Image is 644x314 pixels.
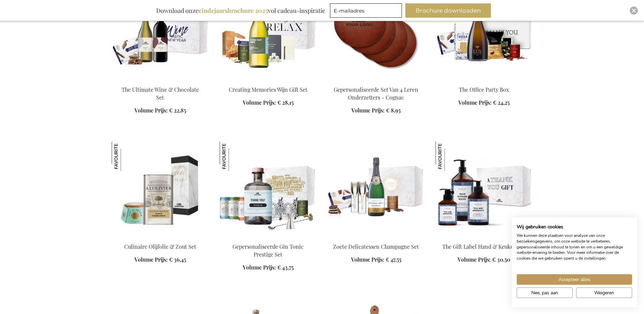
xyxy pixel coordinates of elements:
[277,264,294,271] span: € 43,75
[493,99,510,106] span: € 24,25
[517,274,632,285] button: Accepteer alle cookies
[405,3,491,18] button: Brochure downloaden
[199,6,268,15] b: eindejaarsbrochure 2025
[124,243,196,250] a: Culinaire Olijfolie & Zout Set
[134,107,168,114] span: Volume Prijs:
[220,77,317,84] a: Personalised White Wine
[153,3,328,18] div: Download onze vol cadeau-inspiratie
[112,142,141,171] img: Culinaire Olijfolie & Zout Set
[630,6,638,15] div: Close
[517,287,573,298] button: Pas cookie voorkeuren aan
[517,233,632,261] p: We kunnen deze plaatsen voor analyse van onze bezoekersgegevens, om onze website te verbeteren, g...
[517,224,632,230] h2: Wij gebruiken cookies
[458,99,492,106] span: Volume Prijs:
[328,234,425,241] a: Sweet Delights Champagne Set
[169,107,186,114] span: € 22,85
[632,8,636,13] img: Close
[436,142,465,171] img: The Gift Label Hand & Keuken Set
[112,77,209,84] a: Beer Apéro Gift Box The Ultimate Wine & Chocolate Set
[386,256,401,263] span: € 47,55
[492,256,510,263] span: € 30,50
[220,234,317,241] a: Personalised Gin Tonic Prestige Set Gepersonaliseerde Gin Tonic Prestige Set
[458,256,510,264] a: Volume Prijs: € 30,50
[436,77,533,84] a: The Office Party Box The Office Party Box
[351,256,401,264] a: Volume Prijs: € 47,55
[233,243,303,258] a: Gepersonaliseerde Gin Tonic Prestige Set
[351,256,384,263] span: Volume Prijs:
[134,256,168,263] span: Volume Prijs:
[243,264,276,271] span: Volume Prijs:
[333,243,419,250] a: Zoete Delicatessen Champagne Set
[169,256,186,263] span: € 36,45
[459,86,509,93] a: The Office Party Box
[122,86,199,101] a: The Ultimate Wine & Chocolate Set
[330,3,404,20] form: marketing offers and promotions
[112,142,209,237] img: Olive & Salt Culinary Set
[458,256,491,263] span: Volume Prijs:
[112,234,209,241] a: Olive & Salt Culinary Set Culinaire Olijfolie & Zout Set
[243,99,276,106] span: Volume Prijs:
[576,287,632,298] button: Alle cookies weigeren
[558,276,590,283] span: Accepteer alles
[229,86,308,93] a: Creating Memories Wijn Gift Set
[330,3,402,18] input: E-mailadres
[328,142,425,237] img: Sweet Delights Champagne Set
[442,243,526,250] a: The Gift Label Hand & Keuken Set
[436,234,533,241] a: The Gift Label Hand & Kitchen Set The Gift Label Hand & Keuken Set
[458,99,510,107] a: Volume Prijs: € 24,25
[134,107,186,115] a: Volume Prijs: € 22,85
[220,142,317,237] img: Personalised Gin Tonic Prestige Set
[134,256,186,264] a: Volume Prijs: € 36,45
[436,142,533,237] img: The Gift Label Hand & Kitchen Set
[220,142,249,171] img: Gepersonaliseerde Gin Tonic Prestige Set
[243,99,294,107] a: Volume Prijs: € 28,15
[531,289,558,296] span: Nee, pas aan
[243,264,294,272] a: Volume Prijs: € 43,75
[594,289,614,296] span: Weigeren
[277,99,294,106] span: € 28,15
